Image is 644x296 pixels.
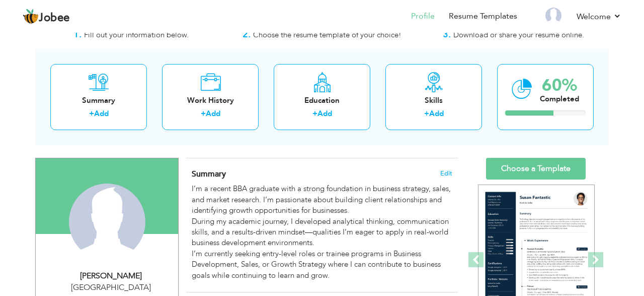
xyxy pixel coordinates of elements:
[253,30,401,40] span: Choose the resume template of your choice!
[393,95,474,106] div: Skills
[192,168,226,180] span: Summary
[424,108,429,119] label: +
[453,30,584,40] span: Download or share your resume online.
[577,11,621,23] a: Welcome
[449,11,517,22] a: Resume Templates
[443,28,451,41] strong: 3.
[94,108,109,119] a: Add
[89,108,94,119] label: +
[43,282,178,293] div: [GEOGRAPHIC_DATA]
[317,108,332,119] a: Add
[23,9,39,25] img: jobee.io
[540,77,579,94] div: 60%
[58,95,139,106] div: Summary
[192,184,452,281] div: I’m a recent BBA graduate with a strong foundation in business strategy, sales, and market resear...
[201,108,206,119] label: +
[206,108,220,119] a: Add
[84,30,189,40] span: Fill out your information below.
[73,28,82,41] strong: 1.
[282,95,362,106] div: Education
[540,94,579,104] div: Completed
[440,170,452,177] span: Edit
[545,8,561,24] img: Profile Img
[69,184,145,260] img: Affan Zaheer
[43,270,178,282] div: [PERSON_NAME]
[411,11,435,22] a: Profile
[243,28,251,41] strong: 2.
[23,9,70,25] a: Jobee
[429,108,444,119] a: Add
[39,13,70,24] span: Jobee
[192,169,452,179] h4: Adding a summary is a quick and easy way to highlight your experience and interests.
[170,95,251,106] div: Work History
[312,108,317,119] label: +
[486,158,586,180] a: Choose a Template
